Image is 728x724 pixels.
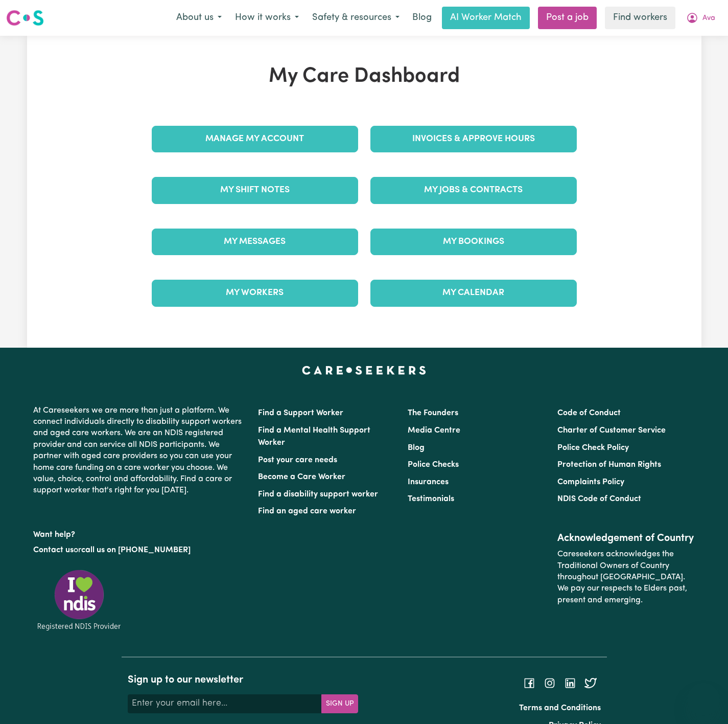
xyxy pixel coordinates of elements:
[370,126,577,152] a: Invoices & Approve Hours
[33,525,246,540] p: Want help?
[408,409,458,417] a: The Founders
[128,674,358,686] h2: Sign up to our newsletter
[33,568,125,632] img: Registered NDIS provider
[408,461,459,469] a: Police Checks
[146,64,583,89] h1: My Care Dashboard
[442,7,530,29] a: AI Worker Match
[258,409,343,417] a: Find a Support Worker
[81,546,191,554] a: call us on [PHONE_NUMBER]
[321,694,358,713] button: Subscribe
[557,461,661,469] a: Protection of Human Rights
[519,704,601,712] a: Terms and Conditions
[557,495,641,503] a: NDIS Code of Conduct
[564,678,576,687] a: Follow Careseekers on LinkedIn
[557,478,624,486] a: Complaints Policy
[408,426,460,435] a: Media Centre
[538,7,597,29] a: Post a job
[258,490,378,499] a: Find a disability support worker
[406,7,438,29] a: Blog
[170,7,228,29] button: About us
[557,444,629,452] a: Police Check Policy
[33,540,246,560] p: or
[6,9,44,27] img: Careseekers logo
[258,473,345,481] a: Become a Care Worker
[557,409,621,417] a: Code of Conduct
[557,545,695,610] p: Careseekers acknowledges the Traditional Owners of Country throughout [GEOGRAPHIC_DATA]. We pay o...
[370,280,577,306] a: My Calendar
[408,495,454,503] a: Testimonials
[408,478,449,486] a: Insurances
[33,401,246,501] p: At Careseekers we are more than just a platform. We connect individuals directly to disability su...
[679,7,722,29] button: My Account
[605,7,675,29] a: Find workers
[687,683,720,716] iframe: Button to launch messaging window
[306,7,406,29] button: Safety & resources
[258,426,370,447] a: Find a Mental Health Support Worker
[544,678,556,687] a: Follow Careseekers on Instagram
[370,229,577,255] a: My Bookings
[258,456,337,464] a: Post your care needs
[408,444,425,452] a: Blog
[152,229,358,255] a: My Messages
[258,507,356,515] a: Find an aged care worker
[702,13,715,24] span: Ava
[128,694,322,713] input: Enter your email here...
[152,280,358,306] a: My Workers
[33,546,74,554] a: Contact us
[152,126,358,152] a: Manage My Account
[557,426,666,435] a: Charter of Customer Service
[370,177,577,203] a: My Jobs & Contracts
[228,7,306,29] button: How it works
[523,678,535,687] a: Follow Careseekers on Facebook
[584,678,597,687] a: Follow Careseekers on Twitter
[6,6,44,30] a: Careseekers logo
[557,532,695,545] h2: Acknowledgement of Country
[302,366,426,374] a: Careseekers home page
[152,177,358,203] a: My Shift Notes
